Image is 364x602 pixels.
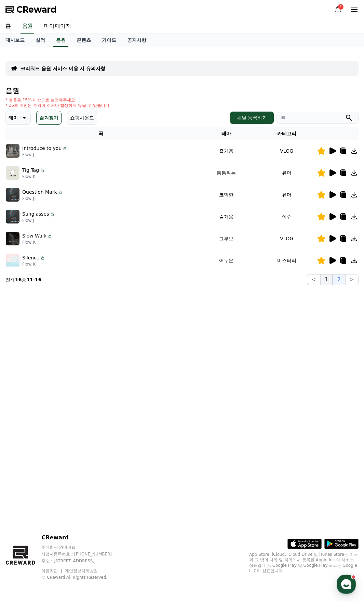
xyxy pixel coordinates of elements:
[67,111,97,125] button: 쇼핑사운드
[5,4,57,15] a: CReward
[307,274,320,285] button: <
[2,217,45,234] a: 홈
[6,166,19,180] img: music
[5,103,111,108] p: * 35초 미만은 수익이 적거나 발생하지 않을 수 있습니다.
[196,228,257,249] td: 그루브
[26,277,33,282] strong: 11
[6,232,19,245] img: music
[196,184,257,206] td: 코믹한
[6,188,19,202] img: music
[63,228,71,233] span: 대화
[71,34,96,47] a: 콘텐츠
[256,127,317,140] th: 카테고리
[38,19,77,34] a: 마이페이지
[5,276,42,283] p: 전체 중 -
[41,545,125,550] p: 주식회사 와이피랩
[256,140,317,162] td: VLOG
[22,152,68,157] p: Flow J
[249,552,359,574] p: App Store, iCloud, iCloud Drive 및 iTunes Store는 미국과 그 밖의 나라 및 지역에서 등록된 Apple Inc.의 서비스 상표입니다. Goo...
[196,127,257,140] th: 테마
[41,568,63,573] a: 이용약관
[122,34,152,47] a: 공지사항
[256,206,317,228] td: 이슈
[256,184,317,206] td: 유머
[5,87,359,94] h4: 음원
[6,144,19,158] img: music
[21,65,105,72] a: 크리워드 음원 서비스 이용 시 유의사항
[22,145,62,152] p: Introduce to you
[22,227,26,233] span: 홈
[6,254,19,267] img: music
[45,217,88,234] a: 대화
[41,558,125,564] p: 주소 : [STREET_ADDRESS]
[41,551,125,557] p: 사업자등록번호 : [PHONE_NUMBER]
[9,113,18,123] p: 테마
[41,575,125,580] p: © CReward All Rights Reserved.
[256,162,317,184] td: 유머
[196,162,257,184] td: 통통튀는
[5,97,111,103] p: * 볼륨은 15% 이상으로 설정해주세요.
[5,127,196,140] th: 곡
[334,5,342,14] a: 1
[41,534,125,542] p: CReward
[21,19,34,34] a: 음원
[96,34,122,47] a: 가이드
[196,249,257,271] td: 어두운
[15,277,22,282] strong: 16
[22,174,45,179] p: Flow K
[35,277,41,282] strong: 16
[345,274,359,285] button: >
[22,196,63,201] p: Flow J
[30,34,51,47] a: 실적
[230,112,274,124] button: 채널 등록하기
[196,140,257,162] td: 즐거움
[22,240,53,245] p: Flow K
[333,274,345,285] button: 2
[36,111,62,125] button: 즐겨찾기
[256,249,317,271] td: 미스터리
[22,254,39,261] p: Silence
[106,227,114,233] span: 설정
[65,568,98,573] a: 개인정보처리방침
[22,218,55,223] p: Flow J
[88,217,131,234] a: 설정
[256,228,317,249] td: VLOG
[22,210,49,218] p: Sunglasses
[53,34,68,47] a: 음원
[5,111,31,125] button: 테마
[22,167,39,174] p: Tig Tag
[22,232,46,240] p: Slow Walk
[196,206,257,228] td: 즐거움
[338,4,343,10] div: 1
[320,274,333,285] button: 1
[22,261,45,267] p: Flow K
[6,210,19,223] img: music
[16,4,57,15] span: CReward
[22,189,57,196] p: Question Mark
